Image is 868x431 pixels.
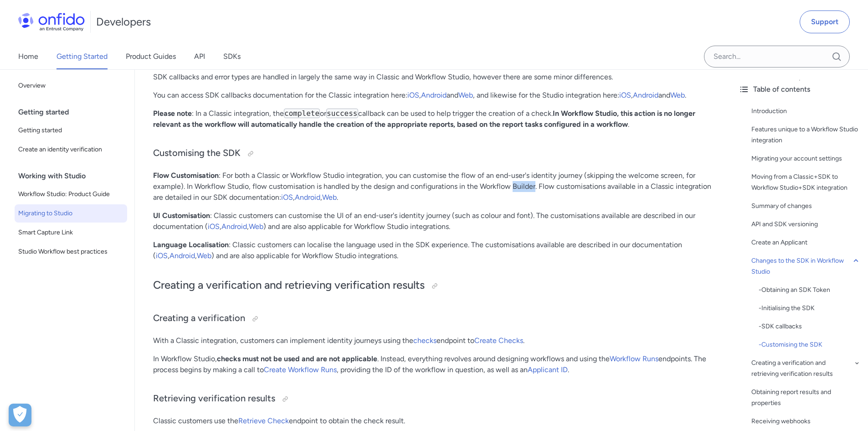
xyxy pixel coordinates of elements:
span: Getting started [18,125,123,136]
span: Smart Capture Link [18,227,123,238]
strong: Please note [153,109,192,118]
a: Summary of changes [751,201,861,212]
a: Android [421,91,447,99]
a: iOS [208,222,220,231]
h1: Developers [96,15,151,29]
p: : Classic customers can customise the UI of an end-user's identity journey (such as colour and fo... [153,210,713,232]
div: Table of contents [739,84,861,95]
a: iOS [619,91,631,99]
img: Onfido Logo [18,13,85,31]
code: success [326,109,358,118]
span: Overview [18,80,123,91]
a: Workflow Runs [610,354,658,363]
p: SDK callbacks and error types are handled in largely the same way in Classic and Workflow Studio,... [153,72,713,83]
div: Working with Studio [18,167,131,185]
input: Onfido search input field [704,46,850,68]
a: Features unique to a Workflow Studio integration [751,124,861,146]
a: Retrieve Check [238,416,289,425]
a: Android [633,91,658,99]
a: -Obtaining an SDK Token [759,285,861,296]
a: iOS [407,91,419,99]
p: : In a Classic integration, the or callback can be used to help trigger the creation of a check. . [153,108,713,130]
div: - Initialising the SDK [759,303,861,314]
h3: Creating a verification [153,312,713,326]
a: Create an identity verification [15,140,127,159]
strong: UI Customisation [153,211,210,220]
span: Workflow Studio: Product Guide [18,189,123,200]
a: Product Guides [126,44,176,69]
a: Receiving webhooks [751,416,861,427]
span: Create an identity verification [18,144,123,155]
a: iOS [281,193,293,202]
div: - Customising the SDK [759,339,861,350]
a: Web [197,251,211,260]
a: Home [18,44,38,69]
a: checks [413,336,437,345]
code: complete [284,109,320,118]
a: Getting started [15,121,127,140]
a: Moving from a Classic+SDK to Workflow Studio+SDK integration [751,171,861,193]
h3: Customising the SDK [153,146,713,161]
a: iOS [156,251,168,260]
a: Studio Workflow best practices [15,243,127,261]
a: Create an Applicant [751,237,861,248]
a: Android [169,251,195,260]
a: Applicant ID [528,365,568,374]
div: - Obtaining an SDK Token [759,285,861,296]
a: Getting Started [56,44,108,69]
p: Classic customers use the endpoint to obtain the check result. [153,415,713,426]
p: In Workflow Studio, . Instead, everything revolves around designing workflows and using the endpo... [153,353,713,375]
strong: In Workflow Studio, this action is no longer relevant as the workflow will automatically handle t... [153,109,695,129]
h2: Creating a verification and retrieving verification results [153,278,713,293]
a: Support [800,10,850,33]
a: Obtaining report results and properties [751,387,861,409]
a: Migrating to Studio [15,204,127,223]
a: Smart Capture Link [15,223,127,242]
div: Cookie Preferences [9,404,31,426]
a: Workflow Studio: Product Guide [15,185,127,203]
a: Creating a verification and retrieving verification results [751,358,861,379]
a: API and SDK versioning [751,219,861,230]
a: Web [249,222,263,231]
a: Android [221,222,247,231]
a: Android [295,193,320,202]
strong: Language Localisation [153,240,229,249]
a: Create Checks [474,336,523,345]
a: -Initialising the SDK [759,303,861,314]
span: Migrating to Studio [18,208,123,219]
a: Changes to the SDK in Workflow Studio [751,255,861,277]
h3: Retrieving verification results [153,392,713,406]
span: Studio Workflow best practices [18,246,123,257]
p: : Classic customers can localise the language used in the SDK experience. The customisations avai... [153,239,713,261]
a: Web [322,193,337,202]
a: -SDK callbacks [759,321,861,332]
div: Getting started [18,103,131,121]
a: Overview [15,77,127,95]
a: -Customising the SDK [759,339,861,350]
strong: Flow Customisation [153,171,219,180]
a: Migrating your account settings [751,153,861,164]
a: API [194,44,205,69]
div: - SDK callbacks [759,321,861,332]
p: With a Classic integration, customers can implement identity journeys using the endpoint to . [153,335,713,346]
a: Create Workflow Runs [264,365,337,374]
a: Web [458,91,473,99]
a: Introduction [751,106,861,117]
a: Web [670,91,685,99]
p: You can access SDK callbacks documentation for the Classic integration here: , and , and likewise... [153,90,713,101]
button: Open Preferences [9,404,31,426]
p: : For both a Classic or Workflow Studio integration, you can customise the flow of an end-user's ... [153,170,713,203]
strong: checks must not be used and are not applicable [217,354,377,363]
a: SDKs [223,44,241,69]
